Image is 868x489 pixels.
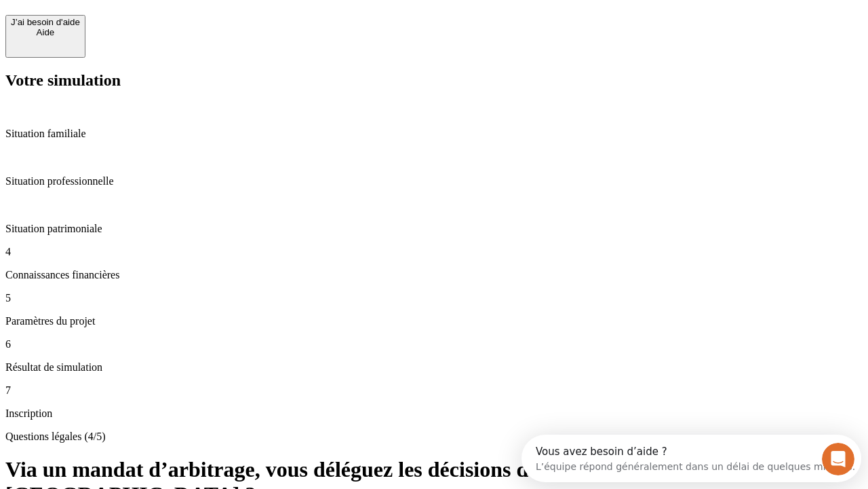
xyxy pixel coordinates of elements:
h2: Votre simulation [5,71,863,90]
div: Ouvrir le Messenger Intercom [5,5,374,43]
p: Situation professionnelle [5,175,863,187]
div: J’ai besoin d'aide [11,17,80,27]
p: Questions légales (4/5) [5,431,863,443]
p: Situation patrimoniale [5,223,863,235]
iframe: Intercom live chat discovery launcher [521,435,861,482]
p: 6 [5,338,863,350]
p: 5 [5,292,863,304]
p: Résultat de simulation [5,361,863,374]
p: Connaissances financières [5,269,863,281]
div: L’équipe répond généralement dans un délai de quelques minutes. [14,22,334,37]
button: J’ai besoin d'aideAide [5,15,85,58]
iframe: Intercom live chat [822,443,854,475]
div: Vous avez besoin d’aide ? [14,12,334,22]
div: Aide [11,27,80,37]
p: Inscription [5,407,863,420]
p: Paramètres du projet [5,315,863,327]
p: 4 [5,246,863,258]
p: 7 [5,384,863,397]
p: Situation familiale [5,128,863,140]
